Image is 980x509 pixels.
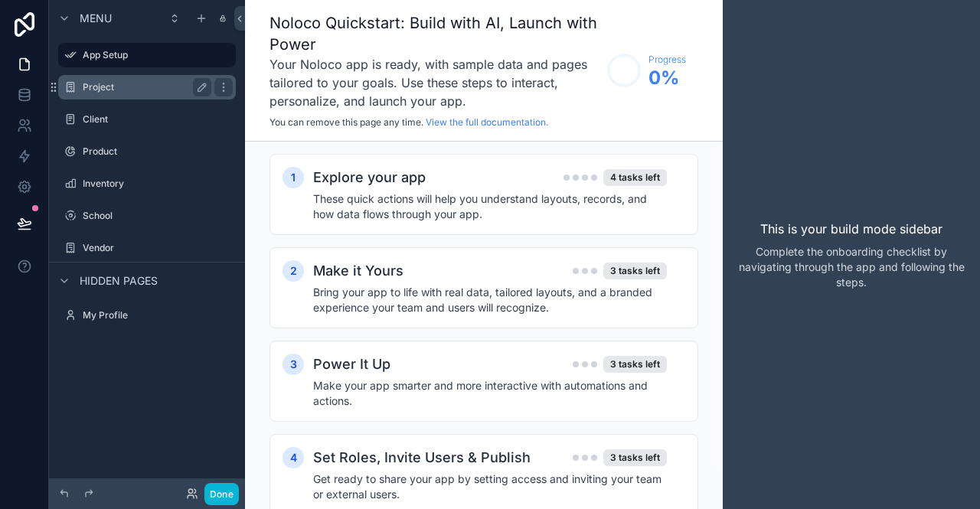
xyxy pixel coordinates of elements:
span: You can remove this page any time. [269,116,423,128]
button: Done [204,483,239,505]
h1: Noloco Quickstart: Build with AI, Launch with Power [269,12,599,55]
a: View the full documentation. [426,116,548,128]
label: App Setup [83,49,227,61]
p: Complete the onboarding checklist by navigating through the app and following the steps. [735,244,968,290]
label: Client [83,113,233,126]
p: This is your build mode sidebar [760,220,942,238]
label: My Profile [83,309,233,321]
a: Project [58,75,236,100]
label: Inventory [83,178,233,190]
span: Progress [648,54,686,66]
a: Vendor [58,236,236,260]
a: Inventory [58,171,236,196]
h3: Your Noloco app is ready, with sample data and pages tailored to your goals. Use these steps to i... [269,55,599,110]
a: My Profile [58,303,236,328]
label: School [83,210,233,222]
span: 0 % [648,66,686,90]
a: Client [58,107,236,132]
span: Menu [80,11,112,26]
label: Vendor [83,242,233,254]
a: School [58,204,236,228]
span: Hidden pages [80,273,158,289]
a: App Setup [58,43,236,67]
label: Project [83,81,205,93]
a: Product [58,139,236,164]
label: Product [83,145,233,158]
